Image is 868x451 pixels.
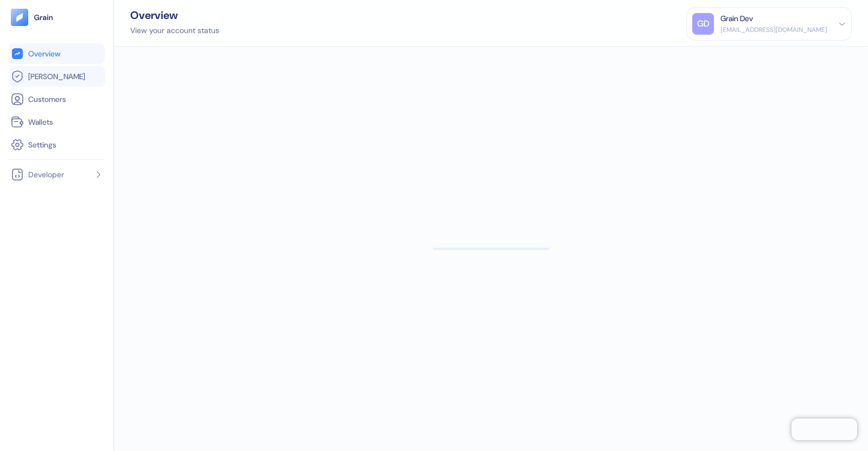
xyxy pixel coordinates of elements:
a: Overview [11,47,103,60]
div: Overview [130,10,219,21]
div: Grain Dev [720,13,753,24]
span: [PERSON_NAME] [28,71,85,82]
a: [PERSON_NAME] [11,70,103,83]
span: Developer [28,169,64,180]
div: View your account status [130,25,219,36]
a: Wallets [11,115,103,128]
img: logo [34,14,54,21]
img: logo-tablet-V2.svg [11,9,28,26]
div: GD [692,13,714,35]
a: Customers [11,93,103,106]
div: [EMAIL_ADDRESS][DOMAIN_NAME] [720,25,827,35]
span: Settings [28,139,56,150]
span: Overview [28,48,60,59]
span: Wallets [28,117,53,127]
span: Customers [28,94,66,105]
iframe: Chatra live chat [792,418,857,440]
a: Settings [11,138,103,151]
